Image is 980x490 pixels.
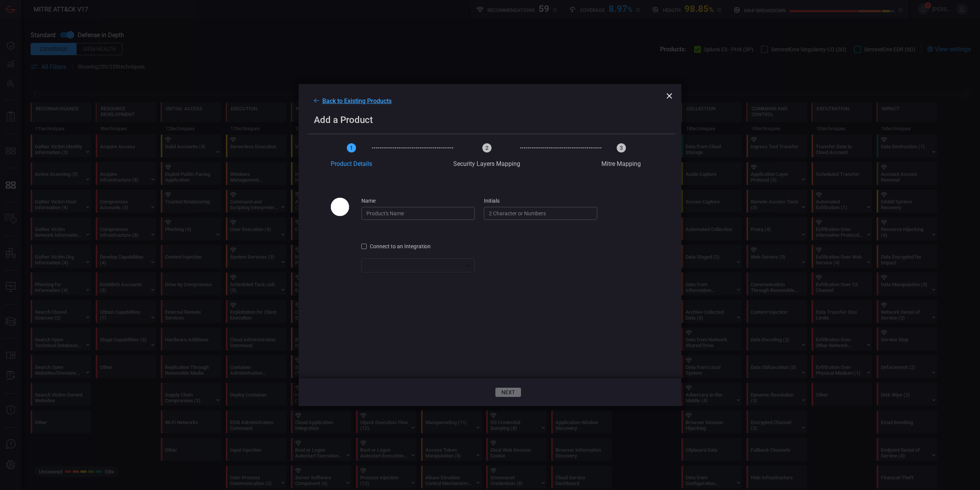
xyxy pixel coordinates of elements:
[347,143,356,152] div: 1
[322,97,392,105] span: Back to Existing Products
[314,97,392,105] button: Back to Existing Products
[331,160,372,167] span: Product Details
[361,198,475,204] label: name
[370,243,431,249] span: Connect to an Integration
[601,160,641,167] span: Mitre Mapping
[453,160,520,167] span: Security Layers Mapping
[361,243,431,249] button: Connect to an Integration
[617,143,626,152] div: 3
[482,143,492,152] div: 2
[361,207,475,220] input: Product's Name
[484,198,597,204] label: initials
[314,115,373,125] span: Add a Product
[484,207,597,220] input: 2 Character or Numbers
